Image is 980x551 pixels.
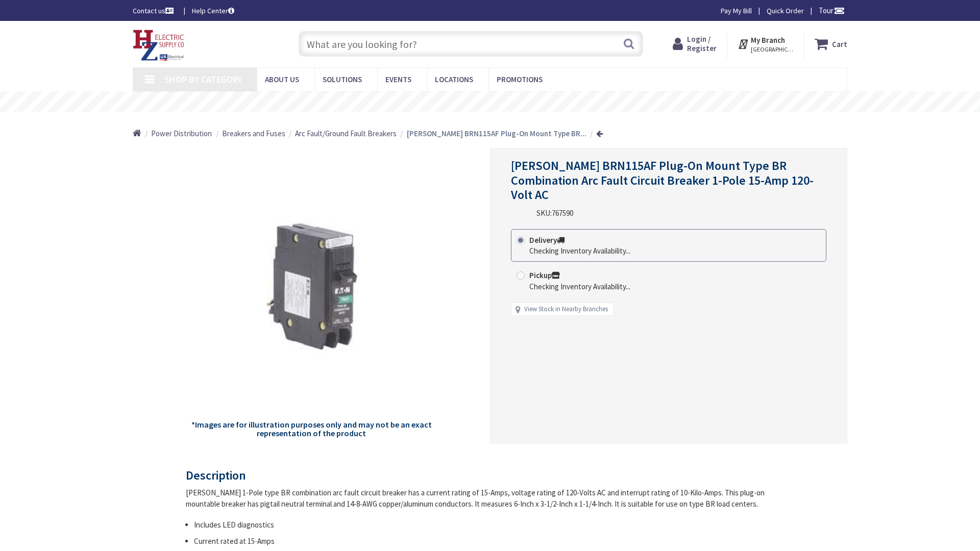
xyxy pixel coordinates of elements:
[192,6,234,16] a: Help Center
[190,420,433,438] h5: *Images are for illustration purposes only and may not be an exact representation of the product
[529,281,630,292] div: Checking Inventory Availability...
[151,128,212,139] a: Power Distribution
[524,305,608,314] a: View Stock in Nearby Branches
[687,34,717,53] span: Login / Register
[819,6,845,15] span: Tour
[529,245,630,256] div: Checking Inventory Availability...
[435,74,473,84] span: Locations
[767,6,804,16] a: Quick Order
[407,129,586,138] strong: [PERSON_NAME] BRN115AF Plug-On Mount Type BR...
[536,208,573,218] div: SKU:
[295,128,397,139] a: Arc Fault/Ground Fault Breakers
[222,128,285,139] a: Breakers and Fuses
[164,73,242,85] span: Shop By Category
[529,270,560,280] strong: Pickup
[235,214,388,367] img: Eaton BRN115AF Plug-On Mount Type BR Combination Arc Fault Circuit Breaker 1-Pole 15-Amp 120-Volt AC
[194,519,787,530] li: Includes LED diagnostics
[497,74,543,84] span: Promotions
[738,35,794,53] div: My Branch [GEOGRAPHIC_DATA], [GEOGRAPHIC_DATA]
[194,536,787,546] li: Current rated at 15-Amps
[265,74,299,84] span: About Us
[186,487,787,509] div: [PERSON_NAME] 1-Pole type BR combination arc fault circuit breaker has a current rating of 15-Amp...
[186,469,787,482] h3: Description
[133,6,176,16] a: Contact us
[552,208,573,218] span: 767590
[751,35,785,45] strong: My Branch
[323,74,362,84] span: Solutions
[133,30,185,61] img: HZ Electric Supply
[832,35,847,53] strong: Cart
[815,35,847,53] a: Cart
[385,74,411,84] span: Events
[529,235,565,245] strong: Delivery
[408,96,590,108] rs-layer: Free Same Day Pickup at 8 Locations
[721,6,752,16] a: Pay My Bill
[511,158,814,203] span: [PERSON_NAME] BRN115AF Plug-On Mount Type BR Combination Arc Fault Circuit Breaker 1-Pole 15-Amp ...
[299,31,643,57] input: What are you looking for?
[673,35,717,53] a: Login / Register
[751,45,794,54] span: [GEOGRAPHIC_DATA], [GEOGRAPHIC_DATA]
